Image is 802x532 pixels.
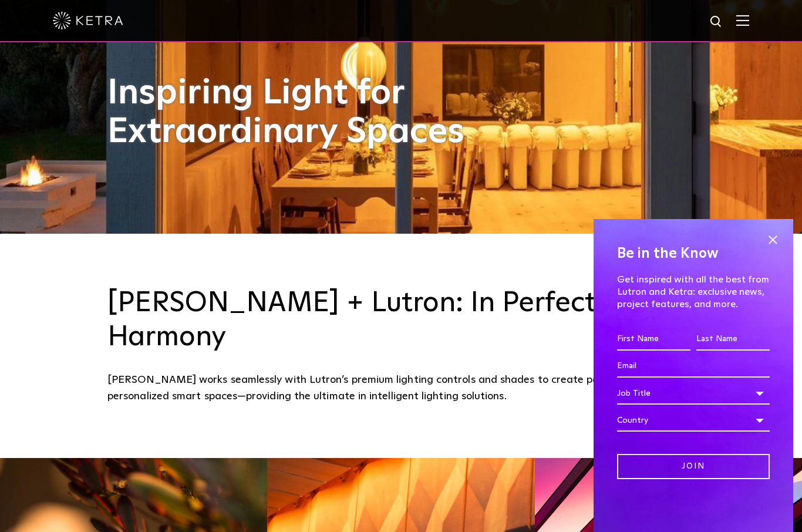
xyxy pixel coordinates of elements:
h1: Inspiring Light for Extraordinary Spaces [107,74,489,151]
img: search icon [709,15,724,29]
input: Join [617,454,770,479]
div: [PERSON_NAME] works seamlessly with Lutron’s premium lighting controls and shades to create power... [107,372,695,405]
h3: [PERSON_NAME] + Lutron: In Perfect Harmony [107,287,695,354]
input: Last Name [696,328,770,351]
p: Get inspired with all the best from Lutron and Ketra: exclusive news, project features, and more. [617,274,770,310]
img: Hamburger%20Nav.svg [736,15,749,26]
img: ketra-logo-2019-white [53,12,123,29]
h4: Be in the Know [617,243,770,265]
div: Country [617,409,770,432]
div: Job Title [617,382,770,405]
input: First Name [617,328,690,351]
input: Email [617,355,770,378]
